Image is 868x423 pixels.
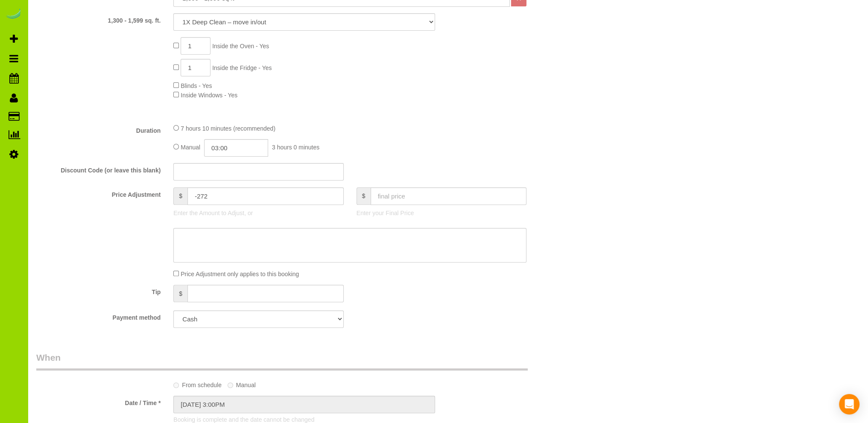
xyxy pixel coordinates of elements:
label: Tip [30,285,167,296]
img: Automaid Logo [5,9,22,20]
label: Price Adjustment [30,187,167,199]
span: 3 hours 0 minutes [272,144,319,151]
span: $ [173,285,187,302]
label: Discount Code (or leave this blank) [30,163,167,175]
span: Inside the Fridge - Yes [212,64,272,71]
input: final price [371,187,527,205]
span: Price Adjustment only applies to this booking [181,271,299,277]
input: From schedule [173,382,179,388]
span: $ [173,187,187,205]
input: MM/DD/YYYY HH:MM [173,396,435,413]
p: Enter the Amount to Adjust, or [173,209,343,217]
span: Inside Windows - Yes [181,92,237,99]
legend: When [36,351,528,370]
label: Duration [30,123,167,135]
div: Open Intercom Messenger [839,394,859,414]
label: Date / Time * [30,396,167,407]
label: Manual [228,378,256,389]
p: Enter your Final Price [357,209,526,217]
label: 1,300 - 1,599 sq. ft. [30,13,167,25]
input: Manual [228,382,233,388]
label: From schedule [173,378,222,389]
span: 7 hours 10 minutes (recommended) [181,125,275,132]
label: Payment method [30,310,167,322]
span: $ [357,187,371,205]
span: Manual [181,144,200,151]
span: Blinds - Yes [181,82,212,89]
span: Inside the Oven - Yes [212,43,269,50]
